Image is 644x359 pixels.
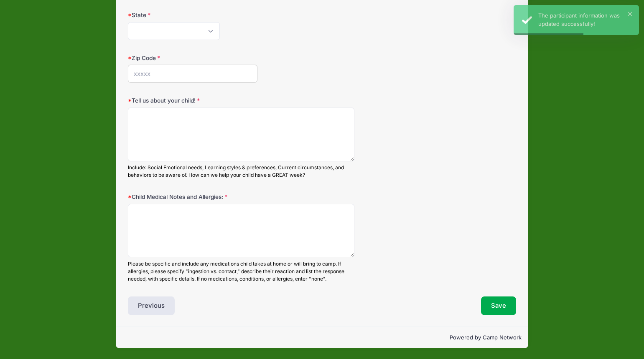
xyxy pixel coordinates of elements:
[122,334,522,342] p: Powered by Camp Network
[538,12,632,28] div: The participant information was updated successfully!
[481,296,516,316] button: Save
[128,164,354,179] div: Include: Social Emotional needs, Learning styles & preferences, Current circumstances, and behavi...
[128,54,257,62] label: Zip Code
[128,11,257,19] label: State
[128,65,257,83] input: xxxxx
[128,296,175,316] button: Previous
[128,260,354,283] div: Please be specific and include any medications child takes at home or will bring to camp. If alle...
[128,96,257,105] label: Tell us about your child!
[128,193,257,201] label: Child Medical Notes and Allergies:
[628,12,632,16] button: ×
